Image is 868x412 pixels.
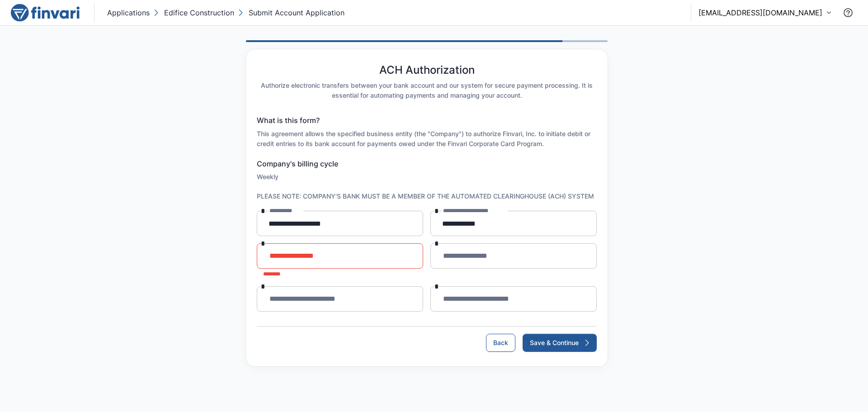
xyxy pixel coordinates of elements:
[107,7,150,18] p: Applications
[257,191,597,201] h6: PLEASE NOTE: COMPANY'S BANK MUST BE A MEMBER OF THE AUTOMATED CLEARINGHOUSE (ACH) SYSTEM
[257,172,597,182] h6: Weekly
[698,7,822,18] p: [EMAIL_ADDRESS][DOMAIN_NAME]
[105,5,151,20] button: Applications
[523,334,597,352] button: Save & Continue
[164,7,234,18] p: Edifice Construction
[698,7,832,18] button: [EMAIL_ADDRESS][DOMAIN_NAME]
[151,5,236,20] button: Edifice Construction
[11,4,80,22] img: logo
[257,81,597,100] h6: Authorize electronic transfers between your bank account and our system for secure payment proces...
[236,5,346,20] button: Submit Account Application
[839,4,857,22] button: Contact Support
[257,129,597,149] h6: This agreement allows the specified business entity (the "Company") to authorize Finvari, Inc. to...
[257,115,597,126] h6: What is this form?
[486,334,515,352] button: Back
[249,7,344,18] p: Submit Account Application
[257,158,597,170] h6: Company's billing cycle
[379,64,475,77] h5: ACH Authorization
